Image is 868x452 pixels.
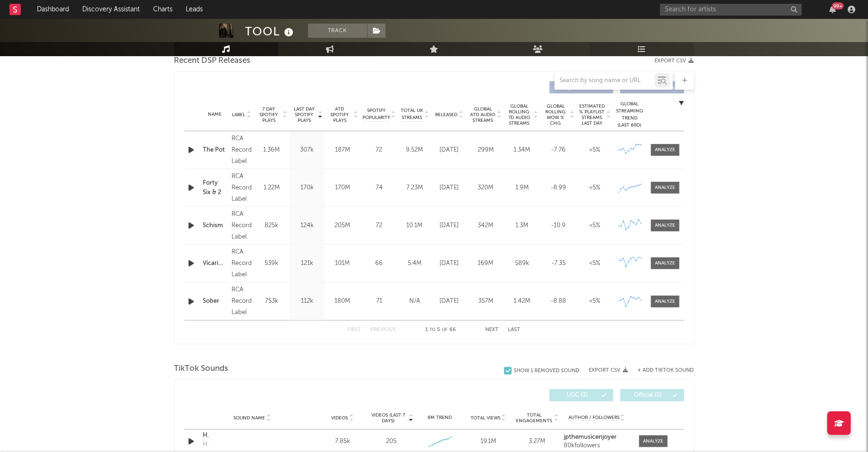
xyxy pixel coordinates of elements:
a: Forty Six & 2 [203,179,227,197]
div: RCA Records Label [232,247,251,281]
div: 342M [470,221,502,230]
a: Vicarious [203,259,227,268]
div: RCA Records Label [232,284,251,318]
div: 99 + [832,2,844,9]
span: Total Views [471,415,500,421]
div: 72 [363,221,396,230]
a: jpthemusicenjoyer [564,434,629,441]
button: Export CSV [655,58,694,64]
span: Spotify Popularity [362,107,390,121]
div: -10.9 [543,221,575,230]
div: 19.1M [466,437,510,446]
div: <5% [579,183,611,193]
div: 66 [363,259,396,268]
a: Sober [203,297,227,306]
button: UGC(3) [550,389,613,401]
div: -7.76 [543,145,575,155]
div: 9.52M [401,145,429,155]
div: 180M [327,297,358,306]
div: 320M [470,183,502,193]
div: 1.22M [257,183,287,193]
div: RCA Records Label [232,209,251,243]
div: 6M Trend [418,414,462,421]
div: RCA Records Label [232,171,251,205]
div: [DATE] [434,259,465,268]
button: 99+ [829,6,836,13]
div: 539k [257,259,287,268]
div: 170k [292,183,323,193]
span: of [442,328,447,332]
div: 1.9M [507,183,538,193]
div: -8.88 [543,297,575,306]
span: Released [436,112,458,118]
button: Export CSV [589,367,628,373]
div: [DATE] [434,221,465,230]
span: Label [232,112,245,118]
div: -7.35 [543,259,575,268]
span: to [430,328,435,332]
div: [DATE] [434,145,465,155]
div: 753k [257,297,287,306]
span: Estimated % Playlist Streams Last Day [579,103,605,126]
span: 7 Day Spotify Plays [257,106,282,123]
span: Total Engagements [515,412,553,424]
button: Official(0) [620,389,684,401]
div: -8.99 [543,183,575,193]
div: [DATE] [434,183,465,193]
div: TOOL [245,24,296,39]
div: 101M [327,259,358,268]
div: 1.36M [257,145,287,155]
button: + Add TikTok Sound [638,368,694,373]
div: N/A [401,297,429,306]
div: 825k [257,221,287,230]
div: 72 [363,145,396,155]
div: <5% [579,297,611,306]
span: Official ( 0 ) [627,392,670,398]
button: Track [308,24,367,38]
div: 170M [327,183,358,193]
div: 357M [470,297,502,306]
button: Last [508,327,521,333]
button: + Add TikTok Sound [628,368,694,373]
div: 112k [292,297,323,306]
span: Author / Followers [568,415,619,421]
div: RCA Records Label [232,133,251,167]
div: 121k [292,259,323,268]
div: Global Streaming Trend (Last 60D) [616,101,644,129]
span: Global ATD Audio Streams [470,106,496,123]
span: Sound Name [234,415,266,421]
div: <5% [579,259,611,268]
a: Schism [203,221,227,230]
a: H. [203,431,302,440]
input: Search by song name or URL [555,77,655,85]
span: Videos [332,415,348,421]
div: <5% [579,145,611,155]
span: Recent DSP Releases [174,55,251,67]
div: 10.1M [401,221,429,230]
div: 5.4M [401,259,429,268]
span: UGC ( 3 ) [556,392,599,398]
div: 1.42M [507,297,538,306]
a: The Pot [203,145,227,155]
div: 205 [386,437,396,446]
div: 205M [327,221,358,230]
div: 589k [507,259,538,268]
div: 71 [363,297,396,306]
div: H. [203,440,209,449]
span: Last Day Spotify Plays [292,106,317,123]
div: 3.27M [515,437,559,446]
div: 124k [292,221,323,230]
span: Total UK Streams [401,107,423,121]
div: 1.3M [507,221,538,230]
span: Videos (last 7 days) [369,412,407,424]
span: TikTok Sounds [174,363,229,375]
div: Show 1 Removed Sound [514,368,580,374]
span: Global Rolling 7D Audio Streams [507,103,533,126]
div: [DATE] [434,297,465,306]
